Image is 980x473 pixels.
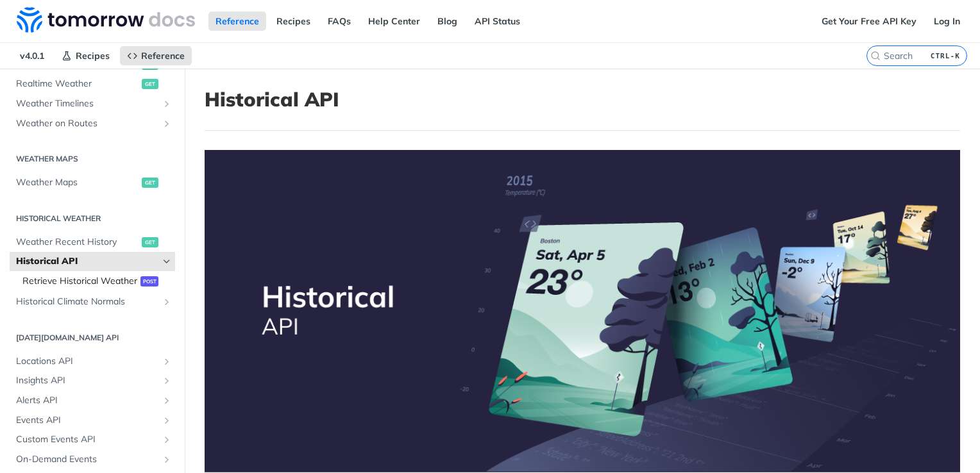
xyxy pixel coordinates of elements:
[16,255,158,268] span: Historical API
[16,236,139,249] span: Weather Recent History
[815,12,924,31] a: Get Your Free API Key
[162,99,172,109] button: Show subpages for Weather Timelines
[10,94,175,113] a: Weather TimelinesShow subpages for Weather Timelines
[10,450,175,469] a: On-Demand EventsShow subpages for On-Demand Events
[208,12,266,31] a: Reference
[10,292,175,311] a: Historical Climate NormalsShow subpages for Historical Climate Normals
[13,46,51,65] span: v4.0.1
[927,12,967,31] a: Log In
[361,12,427,31] a: Help Center
[16,453,158,466] span: On-Demand Events
[162,415,172,426] button: Show subpages for Events API
[162,395,172,406] button: Show subpages for Alerts API
[17,7,195,33] img: Tomorrow.io Weather API Docs
[269,12,317,31] a: Recipes
[55,46,117,65] a: Recipes
[162,454,172,465] button: Show subpages for On-Demand Events
[10,74,175,94] a: Realtime Weatherget
[141,50,185,62] span: Reference
[162,376,172,386] button: Show subpages for Insights API
[10,332,175,344] h2: [DATE][DOMAIN_NAME] API
[16,414,158,427] span: Events API
[142,79,158,89] span: get
[162,119,172,129] button: Show subpages for Weather on Routes
[120,46,192,65] a: Reference
[16,97,158,110] span: Weather Timelines
[16,117,158,130] span: Weather on Routes
[76,50,110,62] span: Recipes
[205,150,960,472] img: Historical-API.png
[10,371,175,390] a: Insights APIShow subpages for Insights API
[16,176,139,189] span: Weather Maps
[142,178,158,188] span: get
[10,411,175,430] a: Events APIShow subpages for Events API
[16,272,175,291] a: Retrieve Historical Weatherpost
[10,213,175,224] h2: Historical Weather
[10,233,175,252] a: Weather Recent Historyget
[162,297,172,307] button: Show subpages for Historical Climate Normals
[16,78,139,90] span: Realtime Weather
[870,51,881,61] svg: Search
[321,12,358,31] a: FAQs
[16,374,158,387] span: Insights API
[140,276,158,286] span: post
[10,430,175,449] a: Custom Events APIShow subpages for Custom Events API
[162,435,172,445] button: Show subpages for Custom Events API
[16,394,158,407] span: Alerts API
[205,88,960,111] h1: Historical API
[16,295,158,308] span: Historical Climate Normals
[10,391,175,410] a: Alerts APIShow subpages for Alerts API
[142,237,158,247] span: get
[162,356,172,367] button: Show subpages for Locations API
[205,150,960,472] span: Expand image
[10,153,175,165] h2: Weather Maps
[430,12,464,31] a: Blog
[162,256,172,267] button: Hide subpages for Historical API
[10,352,175,371] a: Locations APIShow subpages for Locations API
[10,252,175,271] a: Historical APIHide subpages for Historical API
[10,114,175,133] a: Weather on RoutesShow subpages for Weather on Routes
[10,173,175,192] a: Weather Mapsget
[16,355,158,368] span: Locations API
[16,433,158,446] span: Custom Events API
[927,49,963,62] kbd: CTRL-K
[22,275,137,288] span: Retrieve Historical Weather
[468,12,527,31] a: API Status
